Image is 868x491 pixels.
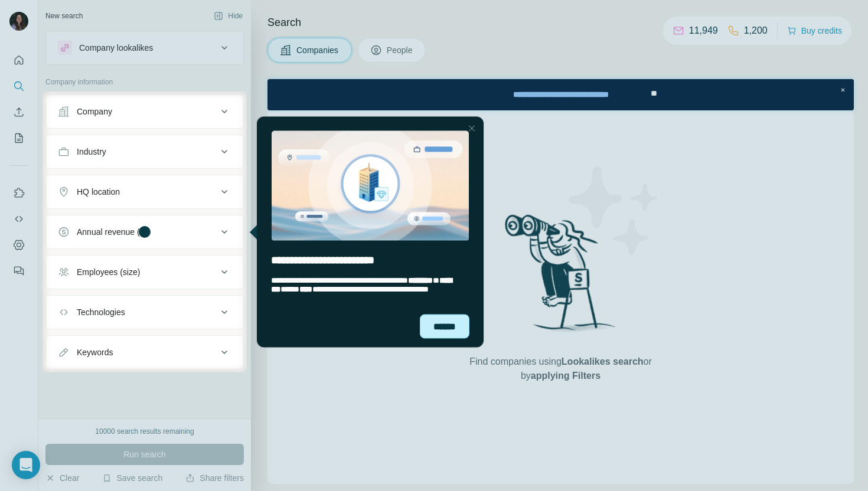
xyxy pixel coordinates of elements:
[77,186,120,198] div: HQ location
[212,2,374,28] div: Watch our October Product update
[46,338,243,366] button: Keywords
[77,146,106,158] div: Industry
[77,306,125,318] div: Technologies
[247,114,486,350] iframe: Tooltip
[77,106,112,117] div: Company
[46,298,243,326] button: Technologies
[46,218,243,246] button: Annual revenue ($)
[46,138,243,166] button: Industry
[77,226,147,238] div: Annual revenue ($)
[77,266,140,278] div: Employees (size)
[46,178,243,206] button: HQ location
[569,5,581,17] div: Close Step
[77,346,113,358] div: Keywords
[46,258,243,286] button: Employees (size)
[46,97,243,126] button: Company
